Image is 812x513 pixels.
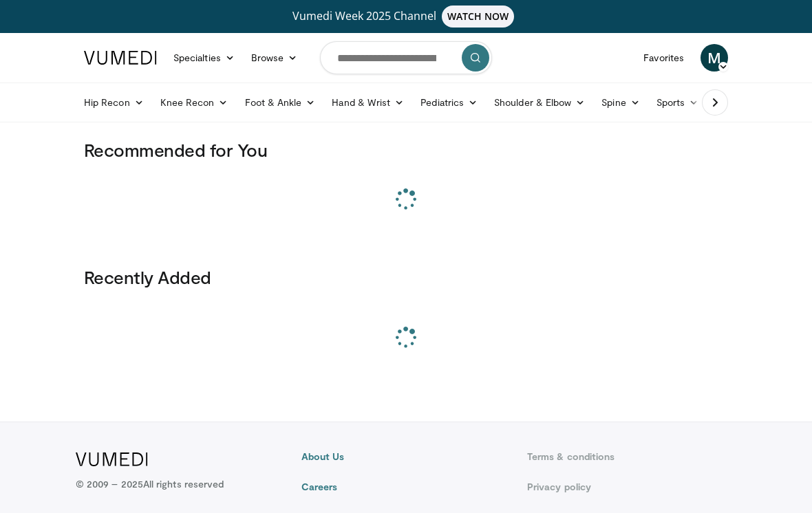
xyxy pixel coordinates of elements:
img: VuMedi Logo [84,51,157,65]
p: © 2009 – 2025 [76,477,224,491]
a: Careers [301,480,511,494]
a: Pediatrics [412,89,486,116]
a: Terms & conditions [527,450,736,463]
a: Privacy policy [527,480,736,494]
input: Search topics, interventions [320,41,492,74]
a: Foot & Ankle [237,89,324,116]
img: VuMedi Logo [76,452,148,466]
a: Vumedi Week 2025 ChannelWATCH NOW [76,6,736,28]
span: WATCH NOW [442,6,515,28]
a: Knee Recon [152,89,237,116]
h3: Recommended for You [84,139,728,161]
a: Sports [648,89,707,116]
a: Shoulder & Elbow [486,89,593,116]
span: All rights reserved [143,478,224,490]
a: Browse [243,44,306,72]
a: About Us [301,450,511,463]
a: Favorites [635,44,692,72]
h3: Recently Added [84,266,728,288]
a: Hip Recon [76,89,152,116]
a: Hand & Wrist [323,89,412,116]
a: M [701,44,728,72]
a: Specialties [165,44,243,72]
a: Spine [593,89,648,116]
